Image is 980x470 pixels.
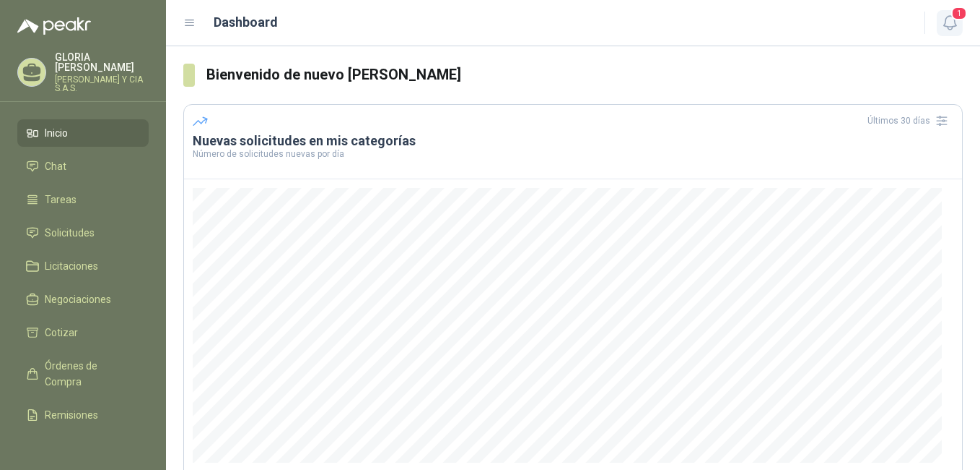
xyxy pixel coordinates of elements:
[45,407,98,423] span: Remisiones
[17,17,91,35] img: Logo peakr
[55,52,149,72] p: GLORIA [PERSON_NAME]
[17,186,149,213] a: Tareas
[45,325,78,341] span: Cotizar
[45,225,95,241] span: Solicitudes
[45,125,68,141] span: Inicio
[17,352,149,396] a: Órdenes de Compra
[45,192,76,208] span: Tareas
[214,12,278,33] h1: Dashboard
[17,252,149,280] a: Licitaciones
[17,401,149,429] a: Remisiones
[193,150,953,158] p: Número de solicitudes nuevas por día
[937,10,963,36] button: 1
[17,286,149,313] a: Negociaciones
[45,291,111,307] span: Negociaciones
[17,435,149,462] a: Configuración
[867,109,953,132] div: Últimos 30 días
[45,158,66,174] span: Chat
[951,7,967,20] span: 1
[17,319,149,346] a: Cotizar
[17,119,149,147] a: Inicio
[17,219,149,247] a: Solicitudes
[17,153,149,180] a: Chat
[45,258,98,274] span: Licitaciones
[193,132,953,150] h3: Nuevas solicitudes en mis categorías
[45,358,135,390] span: Órdenes de Compra
[206,64,963,86] h3: Bienvenido de nuevo [PERSON_NAME]
[55,75,149,93] p: [PERSON_NAME] Y CIA S.A.S.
